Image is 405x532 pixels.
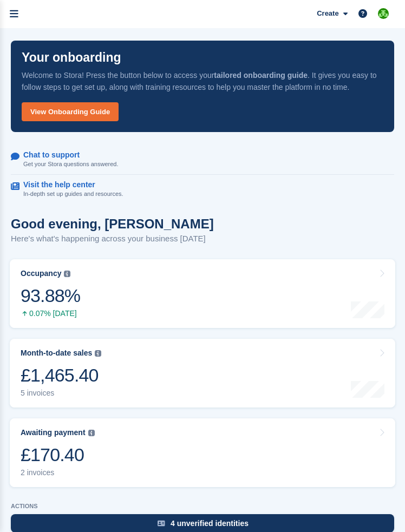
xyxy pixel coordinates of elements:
[21,285,80,307] div: 93.88%
[11,216,214,231] h1: Good evening, [PERSON_NAME]
[23,180,115,189] p: Visit the help center
[378,8,389,19] img: Andrew Lacey
[11,503,394,510] p: ACTIONS
[22,51,121,64] p: Your onboarding
[21,364,101,386] div: £1,465.40
[23,160,118,169] p: Get your Stora questions answered.
[10,339,395,408] a: Month-to-date sales £1,465.40 5 invoices
[23,150,109,160] p: Chat to support
[171,519,249,528] div: 4 unverified identities
[88,430,95,436] img: icon-info-grey-7440780725fd019a000dd9b08b2336e03edf1995a4989e88bcd33f0948082b44.svg
[22,69,383,93] p: Welcome to Stora! Press the button below to access your . It gives you easy to follow steps to ge...
[23,189,123,199] p: In-depth set up guides and resources.
[21,444,95,466] div: £170.40
[317,8,338,19] span: Create
[21,349,92,358] div: Month-to-date sales
[95,350,101,357] img: icon-info-grey-7440780725fd019a000dd9b08b2336e03edf1995a4989e88bcd33f0948082b44.svg
[11,175,394,204] a: Visit the help center In-depth set up guides and resources.
[21,309,80,318] div: 0.07% [DATE]
[21,389,101,398] div: 5 invoices
[22,102,119,121] a: View Onboarding Guide
[21,428,86,437] div: Awaiting payment
[158,520,165,527] img: verify_identity-adf6edd0f0f0b5bbfe63781bf79b02c33cf7c696d77639b501bdc392416b5a36.svg
[214,71,308,80] strong: tailored onboarding guide
[10,259,395,328] a: Occupancy 93.88% 0.07% [DATE]
[21,269,61,278] div: Occupancy
[11,233,214,245] p: Here's what's happening across your business [DATE]
[10,418,395,487] a: Awaiting payment £170.40 2 invoices
[11,145,394,175] a: Chat to support Get your Stora questions answered.
[64,271,70,277] img: icon-info-grey-7440780725fd019a000dd9b08b2336e03edf1995a4989e88bcd33f0948082b44.svg
[21,468,95,477] div: 2 invoices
